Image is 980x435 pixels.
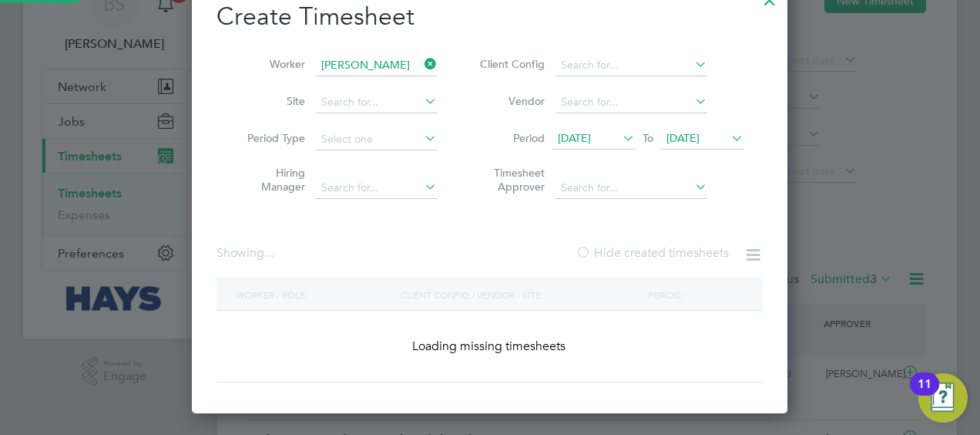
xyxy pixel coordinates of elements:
input: Search for... [316,55,437,76]
span: To [638,128,658,148]
span: [DATE] [558,131,591,145]
label: Worker [236,57,305,71]
button: Open Resource Center, 11 new notifications [918,373,968,423]
div: Showing [216,245,277,261]
label: Client Config [475,57,545,71]
input: Search for... [555,55,707,76]
input: Search for... [316,92,437,113]
h2: Create Timesheet [216,1,763,33]
label: Timesheet Approver [475,166,545,194]
label: Hide created timesheets [576,245,729,261]
input: Search for... [555,177,707,199]
label: Period Type [236,131,305,145]
label: Site [236,94,305,108]
div: 11 [918,384,931,404]
span: [DATE] [666,131,700,145]
input: Select one [316,129,437,150]
input: Search for... [555,92,707,113]
input: Search for... [316,177,437,199]
label: Hiring Manager [236,166,305,194]
label: Period [475,131,545,145]
label: Vendor [475,94,545,108]
span: ... [264,245,274,261]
